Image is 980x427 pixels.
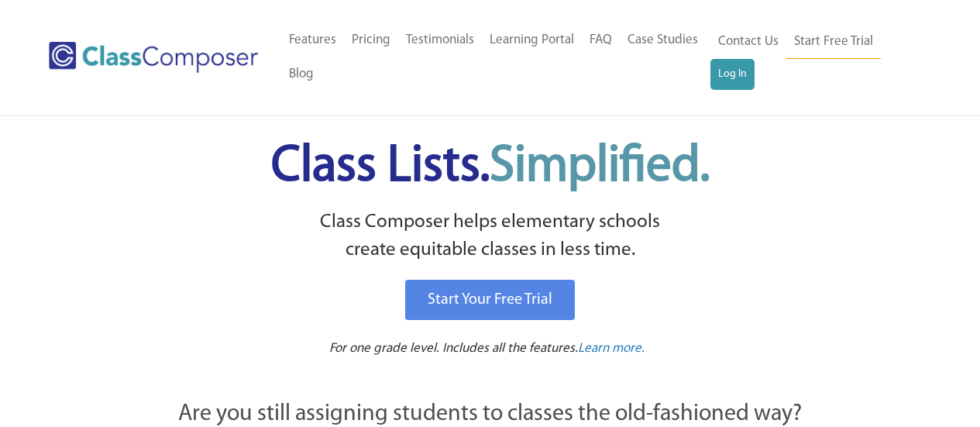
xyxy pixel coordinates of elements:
[398,23,482,57] a: Testimonials
[578,342,645,355] span: Learn more.
[620,23,706,57] a: Case Studies
[271,142,710,192] span: Class Lists.
[281,57,322,91] a: Blog
[710,25,786,59] a: Contact Us
[281,23,710,91] nav: Header Menu
[482,23,582,57] a: Learning Portal
[344,23,398,57] a: Pricing
[710,59,755,90] a: Log In
[490,142,710,192] span: Simplified.
[428,292,552,308] span: Start Your Free Trial
[405,280,575,320] a: Start Your Free Trial
[582,23,620,57] a: FAQ
[93,208,888,265] p: Class Composer helps elementary schools create equitable classes in less time.
[49,42,258,73] img: Class Composer
[786,25,881,60] a: Start Free Trial
[578,339,645,359] a: Learn more.
[710,25,920,90] nav: Header Menu
[329,342,578,355] span: For one grade level. Includes all the features.
[281,23,344,57] a: Features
